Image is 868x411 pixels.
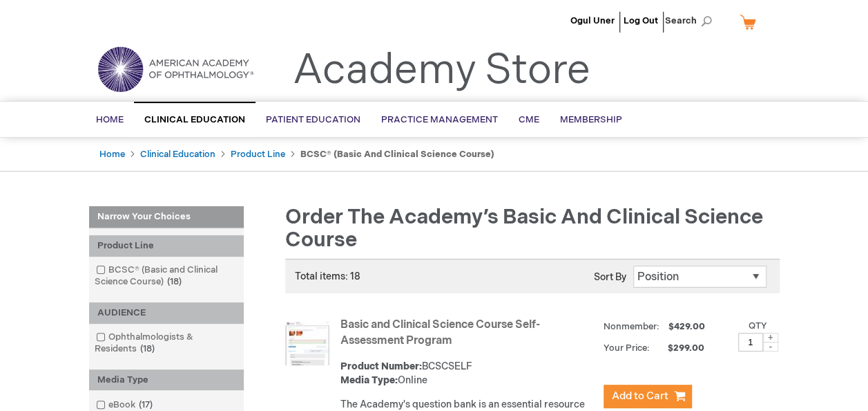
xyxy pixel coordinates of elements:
span: $429.00 [666,321,707,332]
strong: Media Type: [340,374,398,386]
span: Total items: 18 [295,271,360,282]
a: BCSC® (Basic and Clinical Science Course)18 [93,264,240,289]
a: Clinical Education [140,149,215,160]
span: Order the Academy’s Basic and Clinical Science Course [285,205,763,253]
strong: BCSC® (Basic and Clinical Science Course) [300,149,494,160]
span: Clinical Education [144,114,245,125]
div: Media Type [89,369,244,391]
span: Search [665,7,717,35]
label: Sort By [594,271,626,283]
a: Product Line [231,149,285,160]
span: Home [96,114,124,125]
a: Log Out [624,15,658,26]
strong: Nonmember: [604,318,659,336]
span: 17 [135,399,156,410]
a: Academy Store [293,46,590,95]
div: Product Line [89,235,244,257]
span: Patient Education [266,114,360,125]
span: 18 [164,276,185,287]
span: Add to Cart [612,390,668,403]
input: Qty [738,333,763,351]
span: $299.00 [652,342,706,354]
img: Basic and Clinical Science Course Self-Assessment Program [285,321,329,365]
a: Basic and Clinical Science Course Self-Assessment Program [340,318,540,347]
span: 18 [137,343,158,354]
strong: Your Price: [604,342,650,354]
div: AUDIENCE [89,302,244,324]
label: Qty [749,320,767,331]
span: Practice Management [381,114,498,125]
strong: Product Number: [340,360,422,372]
strong: Narrow Your Choices [89,206,244,228]
a: Ogul Uner [570,15,615,26]
button: Add to Cart [604,385,692,408]
a: Ophthalmologists & Residents18 [93,331,240,356]
span: Membership [560,114,622,125]
div: BCSCSELF Online [340,360,597,387]
a: Home [99,149,125,160]
span: CME [519,114,539,125]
